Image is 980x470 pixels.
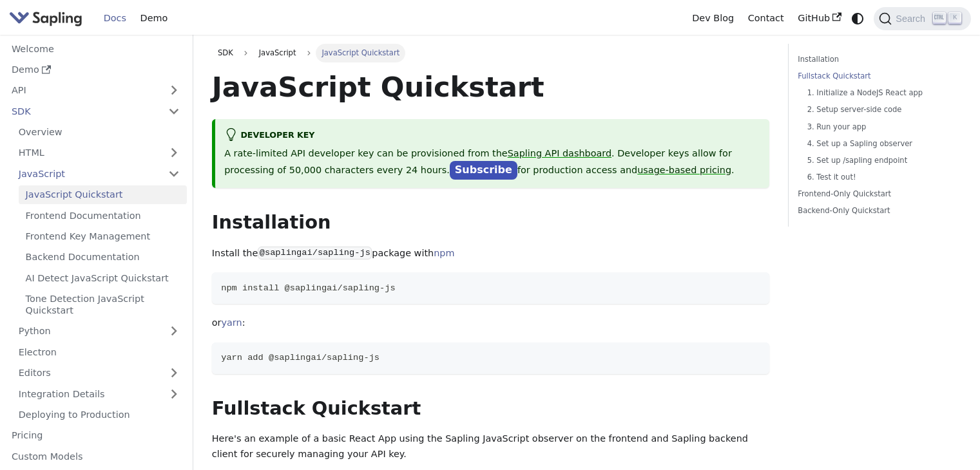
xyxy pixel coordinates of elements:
a: Tone Detection JavaScript Quickstart [19,290,187,320]
a: Demo [133,8,175,28]
div: Developer Key [224,128,760,144]
a: 3. Run your app [807,121,952,133]
a: API [5,81,161,100]
a: Welcome [5,39,187,58]
p: Here's an example of a basic React App using the Sapling JavaScript observer on the frontend and ... [212,431,769,462]
a: yarn [222,317,242,328]
span: npm install @saplingai/sapling-js [221,283,395,293]
a: SDK [5,102,161,120]
a: Sapling.ai [9,9,87,28]
button: Expand sidebar category 'Editors' [161,364,187,382]
a: Backend-Only Quickstart [798,205,957,217]
a: Demo [5,61,187,79]
a: 6. Test it out! [807,171,952,183]
a: Subscribe [450,161,517,180]
h1: JavaScript Quickstart [212,70,769,104]
a: 1. Initialize a NodeJS React app [807,87,952,99]
span: yarn add @saplingai/sapling-js [221,353,380,362]
button: Search (Ctrl+K) [874,7,970,30]
span: JavaScript Quickstart [316,44,405,62]
a: npm [434,248,454,258]
a: Integration Details [12,384,187,403]
a: Frontend Documentation [19,206,187,225]
a: Frontend-Only Quickstart [798,188,957,200]
span: SDK [218,48,233,57]
span: Search [892,14,933,24]
button: Switch between dark and light mode (currently system mode) [849,9,867,28]
h2: Installation [212,211,769,234]
a: Pricing [5,426,187,445]
a: 4. Set up a Sapling observer [807,138,952,150]
p: or : [212,315,769,331]
p: Install the package with [212,246,769,261]
a: AI Detect JavaScript Quickstart [19,268,187,287]
span: JavaScript [253,44,302,62]
a: SDK [212,44,239,62]
h2: Fullstack Quickstart [212,397,769,420]
a: GitHub [791,8,848,28]
a: 5. Set up /sapling endpoint [807,155,952,167]
button: Expand sidebar category 'API' [161,81,187,100]
nav: Breadcrumbs [212,44,769,62]
a: Electron [12,343,187,361]
a: Python [12,322,187,341]
a: Frontend Key Management [19,227,187,246]
a: 2. Setup server-side code [807,104,952,116]
p: A rate-limited API developer key can be provisioned from the . Developer keys allow for processin... [224,146,760,178]
a: Dev Blog [685,8,740,28]
a: Sapling API dashboard [508,148,611,158]
a: HTML [12,144,187,162]
a: Contact [741,8,791,28]
a: Installation [798,53,957,66]
a: JavaScript [12,164,187,183]
a: JavaScript Quickstart [19,185,187,204]
a: Backend Documentation [19,248,187,267]
a: usage-based pricing [637,165,731,175]
a: Overview [12,123,187,142]
a: Custom Models [5,447,187,465]
kbd: K [948,12,961,24]
a: Fullstack Quickstart [798,70,957,82]
code: @saplingai/sapling-js [258,247,372,259]
a: Deploying to Production [12,406,187,424]
a: Editors [12,364,161,382]
img: Sapling.ai [9,9,82,28]
a: Docs [97,8,133,28]
button: Collapse sidebar category 'SDK' [161,102,187,120]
